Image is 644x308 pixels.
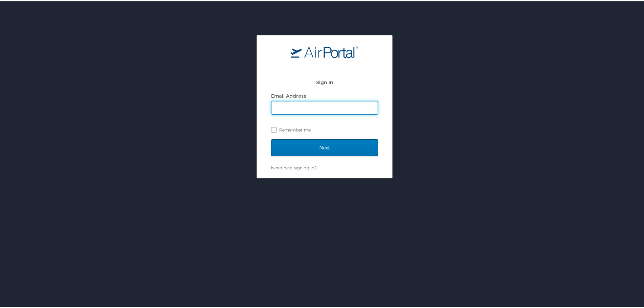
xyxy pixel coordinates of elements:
label: Remember me [271,123,378,134]
label: Email Address [271,92,306,97]
a: Need help signing in? [271,164,316,169]
h2: Sign In [271,77,378,85]
img: logo [291,44,358,56]
input: Next [271,138,378,155]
